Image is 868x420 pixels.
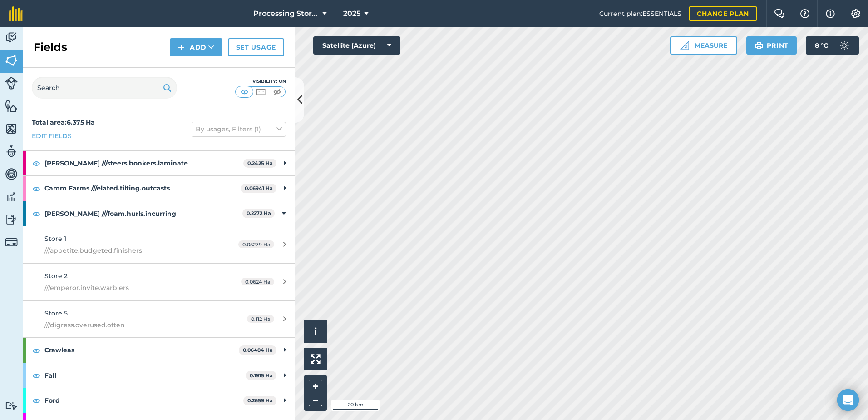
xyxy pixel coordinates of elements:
[247,315,274,323] span: 0.112 Ha
[309,393,322,406] button: –
[5,54,18,67] img: svg+xml;base64,PHN2ZyB4bWxucz0iaHR0cDovL3d3dy53My5vcmcvMjAwMC9zdmciIHdpZHRoPSI1NiIgaGVpZ2h0PSI2MC...
[247,160,273,166] strong: 0.2425 Ha
[247,397,273,404] strong: 0.2659 Ha
[44,235,66,243] span: Store 1
[9,6,23,21] img: fieldmargin Logo
[243,347,273,353] strong: 0.06484 Ha
[304,320,327,343] button: i
[309,380,322,393] button: +
[247,210,271,216] strong: 0.2272 Ha
[5,190,18,204] img: svg+xml;base64,PD94bWwgdmVyc2lvbj0iMS4wIiBlbmNvZGluZz0idXRmLTgiPz4KPCEtLSBHZW5lcmF0b3I6IEFkb2JlIE...
[5,31,18,45] img: svg+xml;base64,PD94bWwgdmVyc2lvbj0iMS4wIiBlbmNvZGluZz0idXRmLTgiPz4KPCEtLSBHZW5lcmF0b3I6IEFkb2JlIE...
[32,118,95,126] strong: Total area : 6.375 Ha
[44,363,246,388] strong: Fall
[5,77,18,90] img: svg+xml;base64,PD94bWwgdmVyc2lvbj0iMS4wIiBlbmNvZGluZz0idXRmLTgiPz4KPCEtLSBHZW5lcmF0b3I6IEFkb2JlIE...
[670,36,737,55] button: Measure
[245,185,273,191] strong: 0.06941 Ha
[32,77,177,99] input: Search
[746,36,797,55] button: Print
[250,372,273,379] strong: 0.1915 Ha
[23,301,295,338] a: Store 5///digress.overused.often0.112 Ha
[163,82,172,93] img: svg+xml;base64,PHN2ZyB4bWxucz0iaHR0cDovL3d3dy53My5vcmcvMjAwMC9zdmciIHdpZHRoPSIxOSIgaGVpZ2h0PSIyNC...
[826,8,835,19] img: svg+xml;base64,PHN2ZyB4bWxucz0iaHR0cDovL3d3dy53My5vcmcvMjAwMC9zdmciIHdpZHRoPSIxNyIgaGVpZ2h0PSIxNy...
[680,41,689,50] img: Ruler icon
[32,183,40,194] img: svg+xml;base64,PHN2ZyB4bWxucz0iaHR0cDovL3d3dy53My5vcmcvMjAwMC9zdmciIHdpZHRoPSIxOCIgaGVpZ2h0PSIyNC...
[34,40,67,55] h2: Fields
[599,9,681,19] span: Current plan : ESSENTIALS
[5,401,18,410] img: svg+xml;base64,PD94bWwgdmVyc2lvbj0iMS4wIiBlbmNvZGluZz0idXRmLTgiPz4KPCEtLSBHZW5lcmF0b3I6IEFkb2JlIE...
[5,145,18,158] img: svg+xml;base64,PD94bWwgdmVyc2lvbj0iMS4wIiBlbmNvZGluZz0idXRmLTgiPz4KPCEtLSBHZW5lcmF0b3I6IEFkb2JlIE...
[835,36,853,55] img: svg+xml;base64,PD94bWwgdmVyc2lvbj0iMS4wIiBlbmNvZGluZz0idXRmLTgiPz4KPCEtLSBHZW5lcmF0b3I6IEFkb2JlIE...
[44,176,241,200] strong: Camm Farms ///elated.tilting.outcasts
[44,272,68,280] span: Store 2
[837,389,859,411] div: Open Intercom Messenger
[23,338,295,362] div: Crawleas0.06484 Ha
[253,8,319,19] span: Processing Stores
[238,240,274,248] span: 0.05279 Ha
[23,226,295,263] a: Store 1///appetite.budgeted.finishers0.05279 Ha
[44,283,215,293] span: ///emperor.invite.warblers
[23,151,295,175] div: [PERSON_NAME] ///steers.bonkers.laminate0.2425 Ha
[23,201,295,226] div: [PERSON_NAME] ///foam.hurls.incurring0.2272 Ha
[44,320,215,330] span: ///digress.overused.often
[44,245,215,255] span: ///appetite.budgeted.finishers
[5,236,18,249] img: svg+xml;base64,PD94bWwgdmVyc2lvbj0iMS4wIiBlbmNvZGluZz0idXRmLTgiPz4KPCEtLSBHZW5lcmF0b3I6IEFkb2JlIE...
[23,388,295,413] div: Ford0.2659 Ha
[32,370,40,381] img: svg+xml;base64,PHN2ZyB4bWxucz0iaHR0cDovL3d3dy53My5vcmcvMjAwMC9zdmciIHdpZHRoPSIxOCIgaGVpZ2h0PSIyNC...
[774,9,785,18] img: Two speech bubbles overlapping with the left bubble in the forefront
[44,151,243,175] strong: [PERSON_NAME] ///steers.bonkers.laminate
[170,38,222,56] button: Add
[755,40,763,51] img: svg+xml;base64,PHN2ZyB4bWxucz0iaHR0cDovL3d3dy53My5vcmcvMjAwMC9zdmciIHdpZHRoPSIxOSIgaGVpZ2h0PSIyNC...
[239,87,250,96] img: svg+xml;base64,PHN2ZyB4bWxucz0iaHR0cDovL3d3dy53My5vcmcvMjAwMC9zdmciIHdpZHRoPSI1MCIgaGVpZ2h0PSI0MC...
[44,309,68,317] span: Store 5
[850,9,861,18] img: A cog icon
[799,9,810,18] img: A question mark icon
[44,388,243,413] strong: Ford
[5,213,18,226] img: svg+xml;base64,PD94bWwgdmVyc2lvbj0iMS4wIiBlbmNvZGluZz0idXRmLTgiPz4KPCEtLSBHZW5lcmF0b3I6IEFkb2JlIE...
[314,326,317,337] span: i
[44,201,242,226] strong: [PERSON_NAME] ///foam.hurls.incurring
[32,158,40,169] img: svg+xml;base64,PHN2ZyB4bWxucz0iaHR0cDovL3d3dy53My5vcmcvMjAwMC9zdmciIHdpZHRoPSIxOCIgaGVpZ2h0PSIyNC...
[32,395,40,406] img: svg+xml;base64,PHN2ZyB4bWxucz0iaHR0cDovL3d3dy53My5vcmcvMjAwMC9zdmciIHdpZHRoPSIxOCIgaGVpZ2h0PSIyNC...
[228,38,284,56] a: Set usage
[192,122,286,136] button: By usages, Filters (1)
[806,36,859,55] button: 8 °C
[178,42,184,53] img: svg+xml;base64,PHN2ZyB4bWxucz0iaHR0cDovL3d3dy53My5vcmcvMjAwMC9zdmciIHdpZHRoPSIxNCIgaGVpZ2h0PSIyNC...
[5,122,18,135] img: svg+xml;base64,PHN2ZyB4bWxucz0iaHR0cDovL3d3dy53My5vcmcvMjAwMC9zdmciIHdpZHRoPSI1NiIgaGVpZ2h0PSI2MC...
[32,208,40,219] img: svg+xml;base64,PHN2ZyB4bWxucz0iaHR0cDovL3d3dy53My5vcmcvMjAwMC9zdmciIHdpZHRoPSIxOCIgaGVpZ2h0PSIyNC...
[313,36,400,55] button: Satellite (Azure)
[32,345,40,356] img: svg+xml;base64,PHN2ZyB4bWxucz0iaHR0cDovL3d3dy53My5vcmcvMjAwMC9zdmciIHdpZHRoPSIxOCIgaGVpZ2h0PSIyNC...
[23,363,295,388] div: Fall0.1915 Ha
[5,167,18,181] img: svg+xml;base64,PD94bWwgdmVyc2lvbj0iMS4wIiBlbmNvZGluZz0idXRmLTgiPz4KPCEtLSBHZW5lcmF0b3I6IEFkb2JlIE...
[689,6,757,21] a: Change plan
[311,354,321,364] img: Four arrows, one pointing top left, one top right, one bottom right and the last bottom left
[241,278,274,285] span: 0.0624 Ha
[5,99,18,113] img: svg+xml;base64,PHN2ZyB4bWxucz0iaHR0cDovL3d3dy53My5vcmcvMjAwMC9zdmciIHdpZHRoPSI1NiIgaGVpZ2h0PSI2MC...
[343,8,360,19] span: 2025
[23,176,295,200] div: Camm Farms ///elated.tilting.outcasts0.06941 Ha
[235,78,286,85] div: Visibility: On
[44,338,239,362] strong: Crawleas
[23,264,295,300] a: Store 2///emperor.invite.warblers0.0624 Ha
[815,36,828,55] span: 8 ° C
[271,87,283,96] img: svg+xml;base64,PHN2ZyB4bWxucz0iaHR0cDovL3d3dy53My5vcmcvMjAwMC9zdmciIHdpZHRoPSI1MCIgaGVpZ2h0PSI0MC...
[255,87,266,96] img: svg+xml;base64,PHN2ZyB4bWxucz0iaHR0cDovL3d3dy53My5vcmcvMjAwMC9zdmciIHdpZHRoPSI1MCIgaGVpZ2h0PSI0MC...
[32,131,72,141] a: Edit fields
